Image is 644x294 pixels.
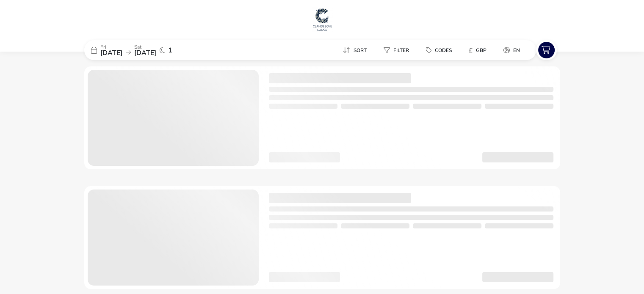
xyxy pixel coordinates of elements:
span: Sort [354,47,367,54]
button: £GBP [462,44,493,56]
naf-pibe-menu-bar-item: Filter [377,44,419,56]
naf-pibe-menu-bar-item: £GBP [462,44,497,56]
i: £ [469,46,473,55]
img: Main Website [312,7,333,32]
button: Sort [336,44,373,56]
span: [DATE] [100,48,122,58]
button: en [497,44,527,56]
button: Filter [377,44,416,56]
naf-pibe-menu-bar-item: Codes [419,44,462,56]
span: 1 [168,47,172,54]
p: Fri [100,44,122,49]
span: Filter [393,47,409,54]
naf-pibe-menu-bar-item: en [497,44,530,56]
button: Codes [419,44,459,56]
span: en [513,47,520,54]
span: Codes [435,47,452,54]
span: [DATE] [134,48,156,58]
span: GBP [476,47,486,54]
p: Sat [134,44,156,49]
naf-pibe-menu-bar-item: Sort [336,44,377,56]
div: Fri[DATE]Sat[DATE]1 [84,40,211,60]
